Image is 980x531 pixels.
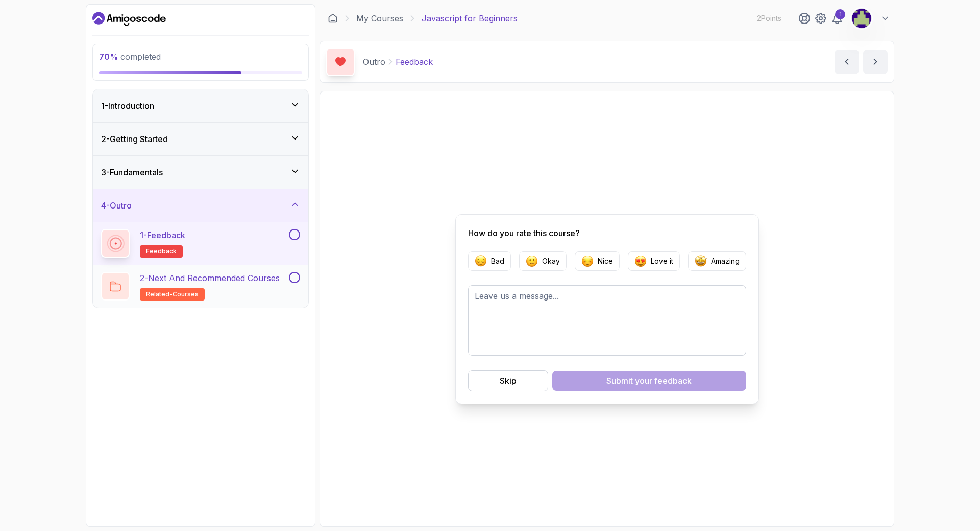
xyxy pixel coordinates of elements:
[99,52,161,62] span: completed
[852,9,871,28] img: user profile image
[628,251,680,271] button: Feedback EmojieLove it
[552,371,746,391] button: Submit your feedback
[101,272,300,301] button: 2-Next and Recommended Coursesrelated-courses
[695,255,707,267] img: Feedback Emojie
[140,229,185,241] p: 1 - Feedback
[101,199,132,212] h3: 4 - Outro
[99,52,118,62] span: 70 %
[422,12,518,25] p: Javascript for Beginners
[606,375,692,387] div: Submit
[863,50,888,74] button: next content
[635,375,692,387] span: your feedback
[634,255,647,267] img: Feedback Emojie
[93,123,308,155] button: 2-Getting Started
[101,100,154,112] h3: 1 - Introduction
[757,13,781,24] p: 2 Points
[356,12,403,25] a: My Courses
[92,11,166,27] a: Dashboard
[835,50,859,74] button: previous content
[101,166,163,178] h3: 3 - Fundamentals
[575,251,620,271] button: Feedback EmojieNice
[363,56,385,68] p: Outro
[598,256,613,266] p: Nice
[475,255,487,267] img: Feedback Emojie
[101,229,300,258] button: 1-Feedbackfeedback
[688,251,746,271] button: Feedback EmojieAmazing
[468,227,746,239] p: How do you rate this course?
[140,272,280,284] p: 2 - Next and Recommended Courses
[851,8,890,29] button: user profile image
[491,256,504,266] p: Bad
[711,256,740,266] p: Amazing
[396,56,433,68] p: Feedback
[93,156,308,189] button: 3-Fundamentals
[651,256,673,266] p: Love it
[468,370,548,391] button: Skip
[146,290,199,298] span: related-courses
[581,255,594,267] img: Feedback Emojie
[542,256,560,266] p: Okay
[101,133,168,145] h3: 2 - Getting Started
[93,189,308,222] button: 4-Outro
[500,375,517,387] div: Skip
[519,251,567,271] button: Feedback EmojieOkay
[93,89,308,122] button: 1-Introduction
[835,9,845,19] div: 1
[468,251,511,271] button: Feedback EmojieBad
[526,255,538,267] img: Feedback Emojie
[831,12,843,25] a: 1
[328,13,338,24] a: Dashboard
[146,247,177,256] span: feedback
